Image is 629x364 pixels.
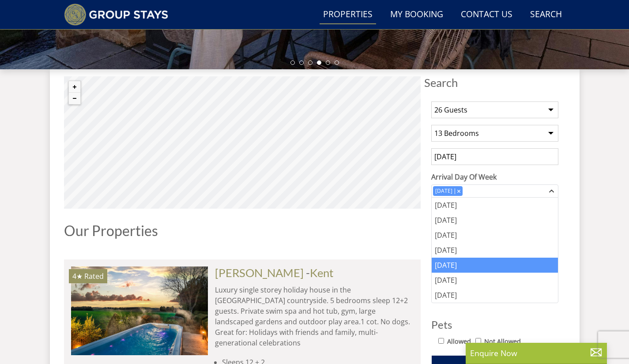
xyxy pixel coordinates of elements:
a: Kent [310,266,334,279]
button: Zoom out [69,93,80,104]
h3: Pets [431,319,558,330]
div: Combobox [431,184,558,198]
input: Arrival Date [431,148,558,165]
label: Arrival Day Of Week [431,172,558,182]
span: BELLUS has a 4 star rating under the Quality in Tourism Scheme [72,271,83,281]
div: [DATE] [432,228,558,243]
h1: Our Properties [64,223,421,238]
a: [PERSON_NAME] [215,266,304,279]
label: Allowed [447,337,471,346]
span: - [306,266,334,279]
div: [DATE] [432,243,558,258]
div: [DATE] [432,288,558,303]
img: Group Stays [64,4,169,26]
button: Zoom in [69,81,80,93]
div: [DATE] [432,273,558,288]
a: 4★ Rated [71,266,208,355]
div: [DATE] [432,258,558,273]
div: [DATE] [433,187,455,195]
p: Luxury single storey holiday house in the [GEOGRAPHIC_DATA] countryside. 5 bedrooms sleep 12+2 gu... [215,285,414,348]
a: Search [527,5,565,25]
span: Search [424,76,565,89]
div: [DATE] [432,213,558,228]
a: Properties [320,5,376,25]
img: Bellus-kent-large-group-holiday-home-sleeps-13.original.jpg [71,266,208,355]
p: Enquire Now [470,347,603,359]
span: Rated [84,271,104,281]
label: Not Allowed [484,337,521,346]
div: [DATE] [432,198,558,213]
canvas: Map [64,76,421,209]
a: Contact Us [457,5,516,25]
a: My Booking [387,5,447,25]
